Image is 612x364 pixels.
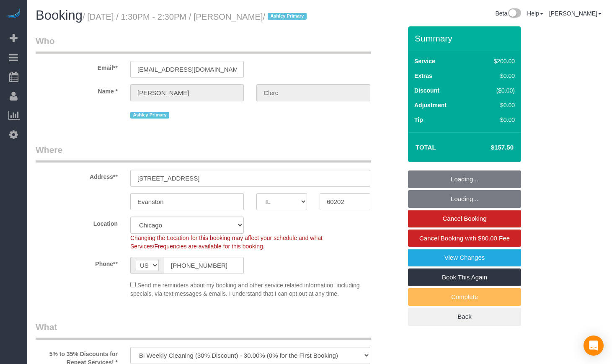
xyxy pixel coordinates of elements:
span: Ashley Primary [130,112,169,119]
span: / [263,12,310,21]
a: Help [527,10,543,17]
small: / [DATE] / 1:30PM - 2:30PM / [PERSON_NAME] [83,12,309,21]
legend: Where [36,144,371,163]
a: Book This Again [408,268,521,286]
label: Adjustment [414,101,447,109]
input: Last Name* [256,84,370,101]
div: $0.00 [476,101,515,109]
a: View Changes [408,249,521,266]
span: Changing the Location for this booking may affect your schedule and what Services/Frequencies are... [130,235,323,250]
legend: Who [36,35,371,54]
div: $0.00 [476,72,515,80]
label: Service [414,57,435,65]
div: $200.00 [476,57,515,65]
h4: $157.50 [466,144,514,151]
span: Cancel Booking with $80.00 Fee [419,235,510,242]
legend: What [36,321,371,340]
a: Cancel Booking with $80.00 Fee [408,230,521,247]
a: Cancel Booking [408,210,521,227]
input: Zip Code** [320,193,370,210]
strong: Total [416,144,436,151]
label: Tip [414,116,423,124]
a: Beta [495,10,521,17]
div: $0.00 [476,116,515,124]
a: [PERSON_NAME] [549,10,602,17]
span: Booking [36,8,83,23]
h3: Summary [415,34,517,43]
a: Back [408,308,521,325]
img: New interface [507,8,521,19]
span: Ashley Primary [268,13,307,20]
img: Automaid Logo [5,8,22,20]
input: First Name** [130,84,244,101]
label: Location [29,217,124,228]
div: ($0.00) [476,86,515,95]
label: Discount [414,86,439,95]
label: Extras [414,72,432,80]
label: Name * [29,84,124,96]
span: Send me reminders about my booking and other service related information, including specials, via... [130,282,360,297]
div: Open Intercom Messenger [584,336,604,356]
